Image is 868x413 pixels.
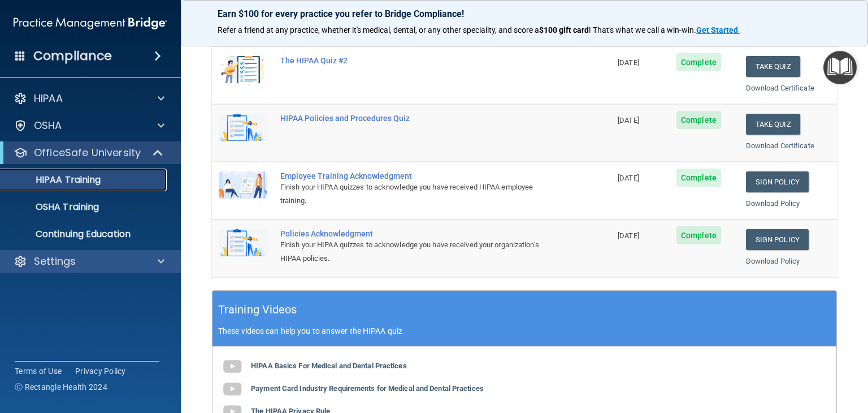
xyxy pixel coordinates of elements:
p: Continuing Education [7,229,162,240]
span: [DATE] [618,231,639,240]
b: Payment Card Industry Requirements for Medical and Dental Practices [251,384,484,393]
h4: Compliance [33,48,112,64]
p: HIPAA [34,92,63,105]
div: Finish your HIPAA quizzes to acknowledge you have received HIPAA employee training. [280,180,554,208]
a: Settings [14,255,164,268]
span: [DATE] [618,116,639,124]
strong: Get Started [696,25,738,35]
img: gray_youtube_icon.38fcd6cc.png [221,355,244,378]
a: HIPAA [14,92,164,105]
a: Download Policy [746,199,800,208]
div: The HIPAA Quiz #2 [280,56,554,65]
p: HIPAA Training [7,174,101,186]
div: HIPAA Policies and Procedures Quiz [280,114,554,123]
span: Complete [676,53,721,71]
p: OfficeSafe University [34,146,141,160]
span: Refer a friend at any practice, whether it's medical, dental, or any other speciality, and score a [218,25,539,35]
span: Complete [676,226,721,244]
a: OfficeSafe University [14,146,164,160]
a: Download Certificate [746,141,814,150]
button: Take Quiz [746,114,800,135]
span: Complete [676,169,721,187]
strong: $100 gift card [539,25,589,35]
div: Employee Training Acknowledgment [280,171,554,180]
a: OSHA [14,119,164,132]
p: These videos can help you to answer the HIPAA quiz [218,326,831,335]
p: Earn $100 for every practice you refer to Bridge Compliance! [218,8,831,19]
span: Ⓒ Rectangle Health 2024 [15,381,107,393]
span: [DATE] [618,174,639,182]
img: gray_youtube_icon.38fcd6cc.png [221,378,244,401]
button: Open Resource Center [823,51,857,84]
img: PMB logo [14,12,167,35]
a: Sign Policy [746,171,809,192]
button: Take Quiz [746,56,800,77]
a: Download Certificate [746,84,814,92]
a: Get Started [696,25,740,35]
b: HIPAA Basics For Medical and Dental Practices [251,362,407,370]
p: OSHA [34,119,62,132]
span: [DATE] [618,58,639,67]
p: Settings [34,255,76,268]
a: Download Policy [746,257,800,265]
span: Complete [676,111,721,129]
div: Policies Acknowledgment [280,229,554,238]
a: Privacy Policy [75,365,126,377]
a: Terms of Use [15,365,62,377]
a: Sign Policy [746,229,809,250]
div: Finish your HIPAA quizzes to acknowledge you have received your organization’s HIPAA policies. [280,238,554,265]
span: ! That's what we call a win-win. [589,25,696,35]
p: OSHA Training [7,201,99,213]
h5: Training Videos [218,300,297,320]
